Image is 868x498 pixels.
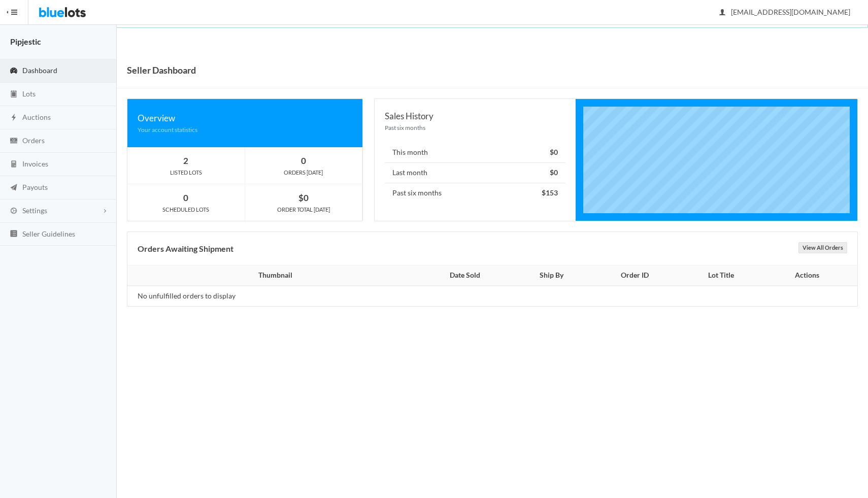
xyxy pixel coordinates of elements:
[245,168,362,177] div: ORDERS [DATE]
[512,265,591,286] th: Ship By
[127,205,245,214] div: SCHEDULED LOTS
[9,90,19,99] ion-icon: clipboard
[550,148,558,156] strong: $0
[550,168,558,177] strong: $0
[127,286,418,306] td: No unfulfilled orders to display
[245,205,362,214] div: ORDER TOTAL [DATE]
[138,125,352,135] div: Your account statistics
[9,207,19,216] ion-icon: cog
[22,229,75,238] span: Seller Guidelines
[720,8,850,16] span: [EMAIL_ADDRESS][DOMAIN_NAME]
[183,155,188,166] strong: 2
[679,265,762,286] th: Lot Title
[22,136,45,145] span: Orders
[762,265,857,286] th: Actions
[9,113,19,123] ion-icon: flash
[22,113,51,121] span: Auctions
[22,89,36,98] span: Lots
[717,8,727,18] ion-icon: person
[127,168,245,177] div: LISTED LOTS
[9,183,19,193] ion-icon: paper plane
[591,265,679,286] th: Order ID
[9,67,19,76] ion-icon: speedometer
[542,188,558,197] strong: $153
[9,160,19,170] ion-icon: calculator
[138,244,233,253] b: Orders Awaiting Shipment
[183,192,188,203] strong: 0
[22,183,48,191] span: Payouts
[418,265,512,286] th: Date Sold
[10,37,41,46] strong: Pipjestic
[385,183,565,203] li: Past six months
[385,162,565,183] li: Last month
[301,155,306,166] strong: 0
[127,265,418,286] th: Thumbnail
[22,159,48,168] span: Invoices
[22,66,57,75] span: Dashboard
[127,62,196,78] h1: Seller Dashboard
[298,192,309,203] strong: $0
[798,242,847,253] a: View All Orders
[138,111,352,125] div: Overview
[9,137,19,146] ion-icon: cash
[385,123,565,132] div: Past six months
[385,143,565,163] li: This month
[9,229,19,239] ion-icon: list box
[385,109,565,123] div: Sales History
[22,206,47,215] span: Settings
